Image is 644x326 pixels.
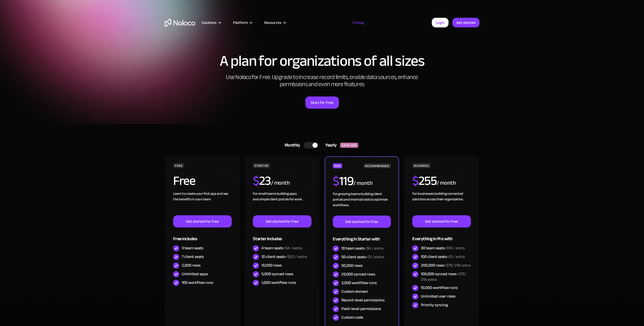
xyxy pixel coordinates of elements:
a: Get started for free [253,215,311,227]
span: +$1 / extra [447,253,465,260]
div: 25,000 synced rows [341,271,375,277]
div: Resources [264,19,282,26]
div: RECOMMENDED [364,163,391,168]
div: 1,000 workflow runs [261,280,296,285]
h2: Use Noloco for Free. Upgrade to increase record limits, enable data sources, enhance permissions ... [221,74,424,88]
span: +$0.5 / extra [285,253,307,260]
div: 50 client seats [341,254,384,260]
a: Get started for free [412,215,471,227]
a: Login [432,18,449,27]
div: BUSINESS [412,163,431,168]
div: 3 team seats [182,245,203,251]
div: Yearly [319,141,340,149]
span: $ [253,169,259,193]
div: Priority syncing [421,302,448,308]
span: $ [333,169,339,193]
div: Everything in Pro with [412,227,471,244]
div: Record-level permissions [341,297,385,303]
div: 30 team seats [421,245,465,251]
a: home [165,19,195,27]
div: Everything in Starter with [333,228,391,244]
div: Custom domain [341,289,368,294]
div: 10,000 rows [261,263,282,268]
div: Unlimited apps [182,271,208,277]
span: +$4 / extra [283,244,302,252]
div: FREE [173,163,184,168]
h2: 255 [412,174,437,187]
div: 10 team seats [341,246,383,251]
div: / month [271,179,290,187]
a: Get started for free [333,216,391,228]
div: Resources [258,19,292,26]
div: STARTER [253,163,270,168]
span: +$6 / extra [365,244,383,252]
div: 4 team seats [261,245,302,251]
div: For small teams building apps and simple client portals for work. ‍ [253,191,311,215]
div: Unlimited user roles [421,294,455,299]
div: Field-level permissions [341,306,381,312]
div: 100,000 synced rows [421,271,471,282]
div: Learn to create your first app and see the benefits in your team ‍ [173,191,232,215]
div: Solutions [202,19,217,26]
div: / month [437,179,456,187]
h2: 119 [333,175,353,187]
div: Platform [227,19,258,26]
span: +$75/ 25k extra [421,270,466,283]
div: Starter includes [253,227,311,244]
div: Monthly [278,141,304,149]
div: 100 workflow runs [182,280,213,285]
div: For businesses building connected solutions across their organization. ‍ [412,191,471,215]
div: Solutions [195,19,227,26]
div: PRO [333,163,342,168]
div: 7 client seats [182,254,204,259]
span: +$75/ 25k extra [444,262,471,269]
div: 10 client seats [261,254,307,259]
span: +$10 / extra [445,244,465,252]
div: 2,000 rows [182,263,201,268]
div: SAVE 20% [340,143,358,148]
div: 10,000 workflow runs [421,285,458,290]
div: 5,000 synced rows [261,271,293,277]
div: Platform [233,19,248,26]
span: $ [412,169,419,193]
a: Start for Free [305,96,339,109]
a: Pricing [346,19,370,26]
div: 100 client seats [421,254,465,259]
h2: 23 [253,174,271,187]
div: 3,000 workflow runs [341,280,377,286]
a: Get started for free [173,215,232,227]
span: +$1 / extra [366,253,384,261]
div: Free includes [173,227,232,244]
a: Get started [452,18,480,27]
div: / month [353,179,372,187]
div: 200,000 rows [421,263,471,268]
div: 50,000 rows [341,263,362,268]
h1: A plan for organizations of all sizes [165,53,480,69]
h2: Free [173,174,195,187]
div: Custom code [341,315,363,320]
div: For growing teams building client portals and internal tools to optimize workflows. [333,191,391,216]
